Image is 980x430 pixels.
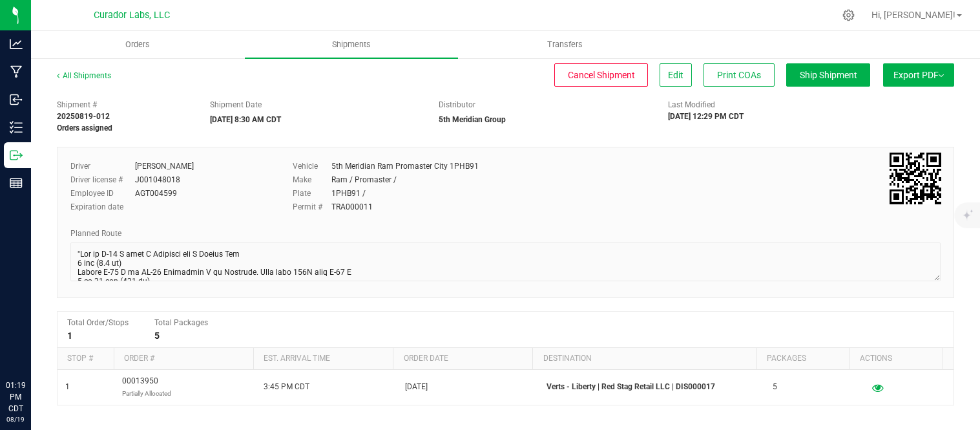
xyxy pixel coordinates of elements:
strong: 20250819-012 [57,112,110,121]
span: Edit [668,70,683,80]
label: Distributor [439,99,475,111]
span: Ship Shipment [800,70,857,80]
th: Order # [114,348,253,370]
th: Order date [393,348,532,370]
span: 3:45 PM CDT [264,381,309,393]
div: 5th Meridian Ram Promaster City 1PHB91 [331,160,479,172]
strong: [DATE] 12:29 PM CDT [668,112,744,121]
span: Curador Labs, LLC [94,10,170,21]
label: Driver license # [70,174,135,186]
strong: 1 [67,330,72,341]
span: Cancel Shipment [568,70,635,80]
div: AGT004599 [135,188,177,199]
span: Print COAs [717,70,761,80]
span: Total Packages [154,318,208,327]
button: Export PDF [883,63,954,87]
span: Planned Route [70,229,121,238]
label: Driver [70,160,135,172]
span: Transfers [530,39,600,50]
label: Employee ID [70,188,135,199]
span: Hi, [PERSON_NAME]! [871,10,955,20]
a: Transfers [458,31,672,58]
a: All Shipments [57,71,111,80]
div: J001048018 [135,174,180,186]
th: Packages [756,348,850,370]
div: [PERSON_NAME] [135,160,194,172]
p: Partially Allocated [122,387,171,400]
strong: 5th Meridian Group [439,115,506,124]
label: Last Modified [668,99,715,111]
th: Est. arrival time [253,348,393,370]
inline-svg: Reports [10,177,23,189]
a: Shipments [245,31,459,58]
inline-svg: Inbound [10,93,23,106]
span: Shipments [315,39,388,50]
label: Plate [293,188,331,199]
div: TRA000011 [331,201,373,213]
strong: 5 [154,330,160,341]
th: Destination [532,348,756,370]
button: Ship Shipment [786,63,870,87]
span: [DATE] [405,381,428,393]
inline-svg: Analytics [10,38,23,50]
inline-svg: Manufacturing [10,65,23,78]
iframe: Resource center unread badge [38,325,54,340]
span: 1 [65,381,70,393]
inline-svg: Outbound [10,149,23,162]
label: Expiration date [70,201,135,213]
div: Ram / Promaster / [331,174,397,186]
label: Shipment Date [210,99,262,111]
th: Stop # [57,348,114,370]
iframe: Resource center [13,327,52,365]
span: Orders [108,39,167,50]
p: 08/19 [6,414,25,424]
a: Orders [31,31,245,58]
button: Print COAs [704,63,775,87]
inline-svg: Inventory [10,121,23,134]
div: Manage settings [840,9,857,21]
strong: [DATE] 8:30 AM CDT [210,115,281,124]
label: Vehicle [293,160,331,172]
span: 5 [773,381,777,393]
span: 00013950 [122,375,171,400]
label: Permit # [293,201,331,213]
qrcode: 20250819-012 [890,153,941,204]
span: Shipment # [57,99,191,111]
span: Total Order/Stops [67,318,129,327]
label: Make [293,174,331,186]
th: Actions [850,348,943,370]
strong: Orders assigned [57,124,112,133]
img: Scan me! [890,153,941,204]
button: Edit [660,63,692,87]
p: Verts - Liberty | Red Stag Retail LLC | DIS000017 [547,381,757,393]
button: Cancel Shipment [554,63,648,87]
p: 01:19 PM CDT [6,380,25,414]
div: 1PHB91 / [331,188,366,199]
